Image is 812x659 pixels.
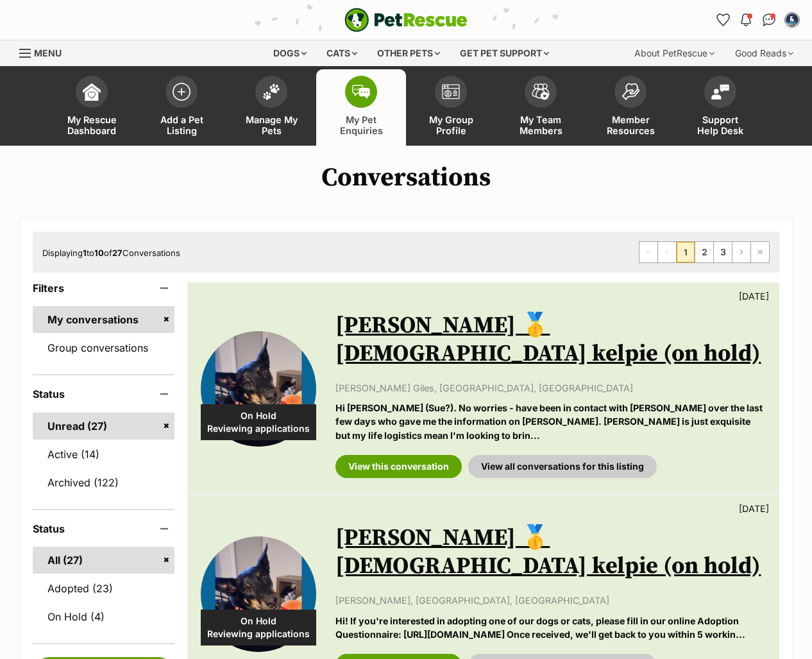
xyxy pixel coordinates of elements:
div: Dogs [264,40,316,66]
img: group-profile-icon-3fa3cf56718a62981997c0bc7e787c4b2cf8bcc04b72c1350f741eb67cf2f40e.svg [442,84,460,99]
span: My Pet Enquiries [332,114,390,136]
div: Cats [317,40,366,66]
p: [DATE] [739,289,769,303]
p: Hi [PERSON_NAME] (Sue?). No worries - have been in contact with [PERSON_NAME] over the last few d... [335,401,766,442]
a: On Hold (4) [33,603,174,630]
span: Support Help Desk [691,114,749,136]
img: logo-e224e6f780fb5917bec1dbf3a21bbac754714ae5b6737aabdf751b685950b380.svg [344,8,468,32]
header: Status [33,388,174,400]
a: Add a Pet Listing [137,69,226,146]
p: [DATE] [739,502,769,515]
img: Sue Barker profile pic [786,13,799,26]
div: Get pet support [451,40,558,66]
a: My Team Members [496,69,586,146]
a: Favourites [713,10,733,30]
a: PetRescue [344,8,468,32]
img: help-desk-icon-fdf02630f3aa405de69fd3d07c3f3aa587a6932b1a1747fa1d2bba05be0121f9.svg [711,84,729,99]
div: Good Reads [726,40,802,66]
strong: 1 [83,248,87,258]
div: On Hold [201,610,316,646]
span: My Group Profile [422,114,480,136]
p: Hi! If you're interested in adopting one of our dogs or cats, please fill in our online Adoption ... [335,614,766,642]
div: Other pets [368,40,449,66]
a: Menu [19,40,71,64]
img: chat-41dd97257d64d25036548639549fe6c8038ab92f7586957e7f3b1b290dea8141.svg [763,13,776,26]
a: View this conversation [335,455,462,478]
span: Page 1 [677,242,695,262]
img: Molly 🥇 4yo kelpie (on hold) [201,536,316,652]
a: Active (14) [33,441,174,468]
a: [PERSON_NAME] 🥇 [DEMOGRAPHIC_DATA] kelpie (on hold) [335,311,761,368]
a: View all conversations for this listing [468,455,657,478]
button: My account [782,10,802,30]
span: Displaying to of Conversations [42,248,180,258]
img: dashboard-icon-eb2f2d2d3e046f16d808141f083e7271f6b2e854fb5c12c21221c1fb7104beca.svg [83,83,101,101]
a: Adopted (23) [33,575,174,602]
div: About PetRescue [625,40,723,66]
img: team-members-icon-5396bd8760b3fe7c0b43da4ab00e1e3bb1a5d9ba89233759b79545d2d3fc5d0d.svg [532,83,550,100]
a: Page 2 [695,242,713,262]
span: My Rescue Dashboard [63,114,121,136]
a: My Group Profile [406,69,496,146]
span: Member Resources [602,114,659,136]
a: Manage My Pets [226,69,316,146]
span: Add a Pet Listing [153,114,210,136]
header: Filters [33,282,174,294]
button: Notifications [736,10,756,30]
span: Previous page [658,242,676,262]
a: Page 3 [714,242,732,262]
nav: Pagination [639,241,770,263]
div: On Hold [201,404,316,440]
a: All (27) [33,547,174,574]
a: [PERSON_NAME] 🥇 [DEMOGRAPHIC_DATA] kelpie (on hold) [335,524,761,581]
img: member-resources-icon-8e73f808a243e03378d46382f2149f9095a855e16c252ad45f914b54edf8863c.svg [622,83,639,100]
a: My Pet Enquiries [316,69,406,146]
span: First page [639,242,657,262]
a: Archived (122) [33,469,174,496]
span: Reviewing applications [201,422,316,435]
a: Next page [732,242,750,262]
a: Member Resources [586,69,675,146]
img: Molly 🥇 4yo kelpie (on hold) [201,331,316,447]
span: Reviewing applications [201,628,316,640]
img: add-pet-listing-icon-0afa8454b4691262ce3f59096e99ab1cd57d4a30225e0717b998d2c9b9846f56.svg [173,83,190,101]
a: My conversations [33,306,174,333]
a: Support Help Desk [675,69,765,146]
a: Group conversations [33,334,174,361]
img: notifications-46538b983faf8c2785f20acdc204bb7945ddae34d4c08c2a6579f10ce5e182be.svg [741,13,751,26]
p: [PERSON_NAME], [GEOGRAPHIC_DATA], [GEOGRAPHIC_DATA] [335,594,766,607]
img: pet-enquiries-icon-7e3ad2cf08bfb03b45e93fb7055b45f3efa6380592205ae92323e6603595dc1f.svg [352,85,370,99]
span: Menu [34,47,62,58]
a: Conversations [759,10,779,30]
a: Last page [751,242,769,262]
header: Status [33,523,174,535]
ul: Account quick links [713,10,802,30]
a: My Rescue Dashboard [47,69,137,146]
a: Unread (27) [33,413,174,440]
span: Manage My Pets [242,114,300,136]
span: My Team Members [512,114,570,136]
strong: 10 [94,248,104,258]
p: [PERSON_NAME] Giles, [GEOGRAPHIC_DATA], [GEOGRAPHIC_DATA] [335,381,766,395]
img: manage-my-pets-icon-02211641906a0b7f246fdf0571729dbe1e7629f14944591b6c1af311fb30b64b.svg [262,83,280,100]
strong: 27 [112,248,123,258]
